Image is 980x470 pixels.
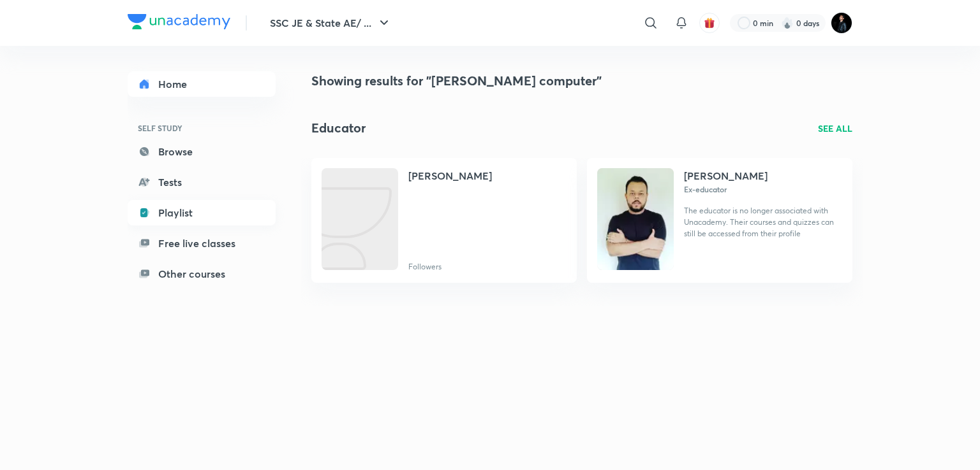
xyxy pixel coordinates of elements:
[128,117,276,139] h6: SELF STUDY
[311,118,366,138] h2: Educator
[704,17,715,29] img: avatar
[128,231,276,256] a: Free live classes
[128,169,276,195] a: Tests
[818,122,852,135] a: SEE ALL
[587,158,852,283] a: Unacademy[PERSON_NAME]Ex-educatorThe educator is no longer associated with Unacademy. Their cours...
[128,139,276,164] a: Browse
[699,13,720,33] button: avatar
[311,158,577,283] a: Unacademy[PERSON_NAME]Followers
[322,168,398,270] img: Unacademy
[128,200,276,225] a: Playlist
[781,17,794,29] img: streak
[408,261,442,273] p: Followers
[684,205,842,239] p: The educator is no longer associated with Unacademy. Their courses and quizzes can still be acces...
[128,71,276,97] a: Home
[408,168,492,183] h4: [PERSON_NAME]
[128,261,276,287] a: Other courses
[684,168,768,183] h4: [PERSON_NAME]
[597,168,674,270] img: Unacademy
[128,14,230,29] img: Company Logo
[262,10,399,36] button: SSC JE & State AE/ ...
[831,12,852,34] img: Lucky Rajpoot
[128,14,230,32] a: Company Logo
[684,183,842,195] h6: Ex-educator
[311,71,852,90] h4: Showing results for "[PERSON_NAME] computer"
